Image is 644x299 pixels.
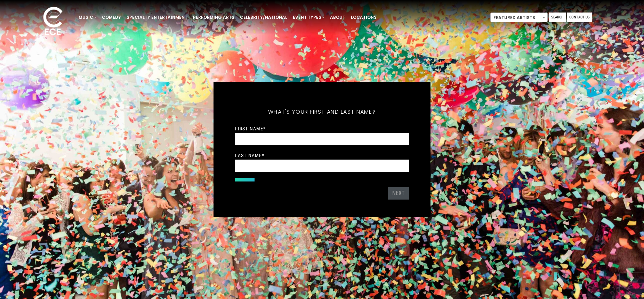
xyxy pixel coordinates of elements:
h5: What's your first and last name? [235,99,409,124]
a: Contact Us [567,13,592,22]
a: Performing Arts [190,11,237,23]
a: Locations [348,11,379,23]
label: Last Name [235,152,264,159]
a: Celebrity/National [237,11,290,23]
span: Featured Artists [491,13,547,23]
a: Event Types [290,11,327,23]
a: Comedy [99,11,124,23]
a: Specialty Entertainment [124,11,190,23]
label: First Name [235,126,266,132]
img: ece_new_logo_whitev2-1.png [35,5,70,39]
span: Featured Artists [490,13,548,22]
a: Music [76,11,99,23]
a: About [327,11,348,23]
a: Search [549,13,566,22]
